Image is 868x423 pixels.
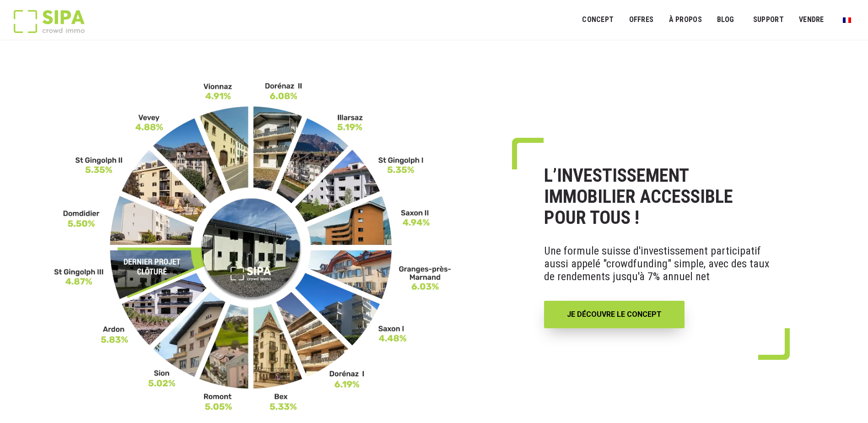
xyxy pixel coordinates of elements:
a: OFFRES [623,10,659,30]
a: Passer à [837,11,857,28]
h1: L’INVESTISSEMENT IMMOBILIER ACCESSIBLE POUR TOUS ! [544,165,770,228]
a: JE DÉCOUVRE LE CONCEPT [544,301,685,328]
a: À PROPOS [663,10,708,30]
a: Concept [576,10,620,30]
p: Une formule suisse d'investissement participatif aussi appelé "crowdfunding" simple, avec des tau... [544,238,770,290]
nav: Menu principal [582,8,854,31]
a: Blog [711,10,740,30]
img: FR-_3__11zon [54,81,452,412]
img: Français [843,17,851,23]
a: VENDRE [793,10,830,30]
a: SUPPORT [747,10,790,30]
